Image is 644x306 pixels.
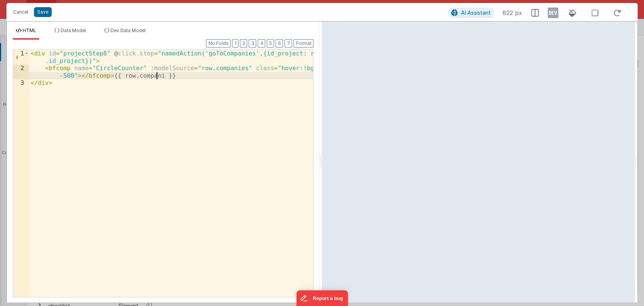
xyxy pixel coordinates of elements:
[249,39,256,48] button: 3
[258,39,265,48] button: 4
[284,39,292,48] button: 7
[206,39,231,48] button: No Folds
[294,39,314,48] button: Format
[267,39,274,48] button: 5
[240,39,247,48] button: 2
[296,290,348,306] iframe: Marker.io feedback button
[61,28,86,33] span: Data Model
[111,28,146,33] span: Dev Data Model
[13,79,29,87] div: 3
[461,9,491,16] span: AI Assistant
[449,8,493,18] button: AI Assistant
[13,65,29,79] div: 2
[503,8,522,17] span: 822 px
[9,7,32,17] button: Cancel
[13,50,29,65] div: 1
[34,7,52,17] button: Save
[232,39,238,48] button: 1
[23,28,36,33] span: HTML
[275,39,283,48] button: 6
